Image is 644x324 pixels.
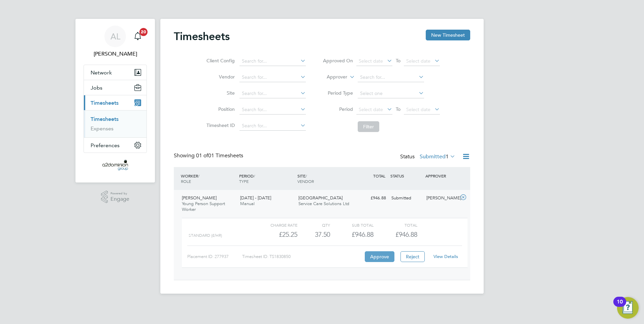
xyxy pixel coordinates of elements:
[297,229,330,240] div: 37.50
[102,160,128,170] img: a2dominion-logo-retina.png
[426,30,470,40] button: New Timesheet
[420,153,455,160] label: Submitted
[446,153,449,160] span: 1
[204,106,235,112] label: Position
[254,221,297,229] div: Charge rate
[239,121,306,131] input: Search for...
[84,138,147,153] button: Preferences
[84,160,147,170] a: Go to home page
[198,173,199,179] span: /
[297,179,314,184] span: VENDOR
[196,152,243,159] span: 01 Timesheets
[240,195,271,201] span: [DATE] - [DATE]
[204,58,235,64] label: Client Config
[395,230,417,238] span: £946.88
[84,65,147,80] button: Network
[373,173,385,179] span: TOTAL
[204,90,235,96] label: Site
[358,89,424,98] input: Select one
[237,170,296,187] div: PERIOD
[240,201,255,206] span: Manual
[91,142,120,149] span: Preferences
[305,173,307,179] span: /
[400,152,457,162] div: Status
[110,191,129,196] span: Powered by
[359,58,383,64] span: Select date
[317,74,347,80] label: Approver
[254,173,255,179] span: /
[91,116,119,122] a: Timesheets
[617,297,639,319] button: Open Resource Center, 10 new notifications
[239,105,306,115] input: Search for...
[298,195,343,201] span: [GEOGRAPHIC_DATA]
[389,170,424,182] div: STATUS
[406,106,430,112] span: Select date
[110,32,120,41] span: AL
[131,26,144,47] a: 20
[323,58,353,64] label: Approved On
[400,251,425,262] button: Reject
[359,106,383,112] span: Select date
[75,19,155,183] nav: Main navigation
[84,50,147,58] span: Abbie Leadley
[91,125,114,132] a: Expenses
[187,251,242,262] div: Placement ID: 277937
[174,152,245,159] div: Showing
[101,191,130,203] a: Powered byEngage
[323,90,353,96] label: Period Type
[196,152,208,159] span: 01 of
[424,170,459,182] div: APPROVER
[110,196,129,202] span: Engage
[354,193,389,204] div: £946.88
[242,251,363,262] div: Timesheet ID: TS1830850
[297,221,330,229] div: QTY
[374,221,417,229] div: Total
[91,100,119,106] span: Timesheets
[394,105,402,114] span: To
[174,30,230,43] h2: Timesheets
[424,193,459,204] div: [PERSON_NAME]
[330,221,374,229] div: Sub Total
[323,106,353,112] label: Period
[433,254,458,259] a: View Details
[358,121,379,132] button: Filter
[617,302,623,311] div: 10
[204,122,235,128] label: Timesheet ID
[296,170,354,187] div: SITE
[239,89,306,98] input: Search for...
[139,28,148,36] span: 20
[84,95,147,110] button: Timesheets
[406,58,430,64] span: Select date
[182,201,225,212] span: Young Person Support Worker
[365,251,394,262] button: Approve
[394,56,402,65] span: To
[84,110,147,137] div: Timesheets
[189,233,222,238] span: Standard (£/HR)
[298,201,349,206] span: Service Care Solutions Ltd
[204,74,235,80] label: Vendor
[182,195,217,201] span: [PERSON_NAME]
[84,80,147,95] button: Jobs
[330,229,374,240] div: £946.88
[239,57,306,66] input: Search for...
[179,170,237,187] div: WORKER
[84,26,147,58] a: AL[PERSON_NAME]
[239,73,306,82] input: Search for...
[181,179,191,184] span: ROLE
[389,193,424,204] div: Submitted
[254,229,297,240] div: £25.25
[358,73,424,82] input: Search for...
[239,179,249,184] span: TYPE
[91,85,102,91] span: Jobs
[91,69,112,76] span: Network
